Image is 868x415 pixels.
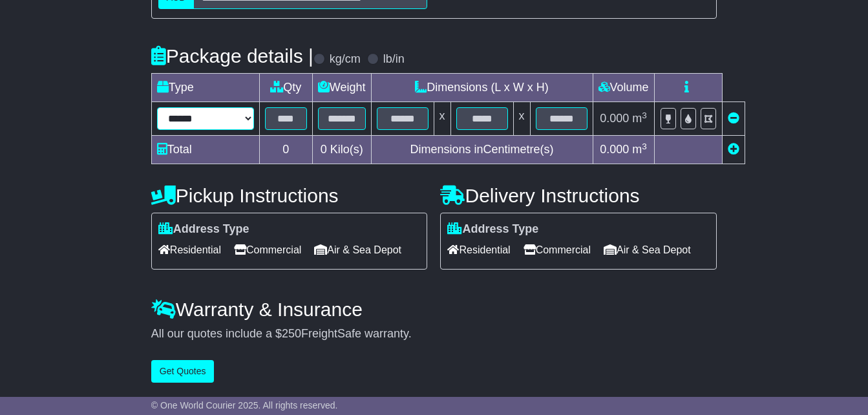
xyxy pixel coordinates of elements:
span: 0.000 [600,143,629,156]
td: Dimensions in Centimetre(s) [371,136,593,164]
span: Residential [447,240,510,260]
label: kg/cm [330,52,361,67]
td: x [434,102,450,136]
td: Type [151,74,259,102]
span: Commercial [524,240,591,260]
td: Total [151,136,259,164]
h4: Pickup Instructions [151,185,428,206]
button: Get Quotes [151,360,215,383]
sup: 3 [642,111,647,120]
span: Air & Sea Depot [604,240,691,260]
div: All our quotes include a $ FreightSafe warranty. [151,327,717,341]
h4: Delivery Instructions [440,185,717,206]
td: Weight [312,74,371,102]
span: 0.000 [600,112,629,125]
label: lb/in [383,52,405,67]
span: 250 [282,327,301,340]
h4: Warranty & Insurance [151,299,717,320]
td: Kilo(s) [312,136,371,164]
td: 0 [259,136,312,164]
sup: 3 [642,142,647,151]
label: Address Type [447,222,538,237]
a: Add new item [728,143,739,156]
td: x [513,102,530,136]
span: © One World Courier 2025. All rights reserved. [151,400,338,410]
td: Qty [259,74,312,102]
label: Address Type [158,222,249,237]
span: 0 [321,143,327,156]
span: Air & Sea Depot [314,240,401,260]
a: Remove this item [728,112,739,125]
td: Volume [593,74,654,102]
span: Residential [158,240,221,260]
span: m [632,143,647,156]
h4: Package details | [151,45,313,67]
span: m [632,112,647,125]
td: Dimensions (L x W x H) [371,74,593,102]
span: Commercial [234,240,301,260]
